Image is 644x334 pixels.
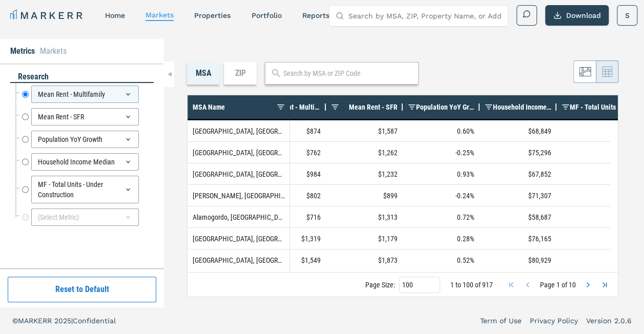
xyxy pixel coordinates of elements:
div: $67,852 [480,163,556,184]
div: [GEOGRAPHIC_DATA], [GEOGRAPHIC_DATA] [188,249,290,270]
div: 0 [556,142,633,163]
div: 0.52% [403,249,480,270]
div: 0 [556,120,633,141]
span: MARKERR [18,317,54,325]
div: Household Income Median [31,153,139,171]
a: Portfolio [251,11,281,19]
div: $58,687 [480,206,556,227]
div: 36 [556,163,633,184]
a: properties [194,11,231,19]
div: MSA [187,62,220,85]
a: markets [146,11,174,19]
div: [PERSON_NAME], [GEOGRAPHIC_DATA] [188,185,290,206]
div: Mean Rent - Multifamily [31,86,139,103]
div: [GEOGRAPHIC_DATA], [GEOGRAPHIC_DATA] [188,120,290,141]
button: S [617,5,637,26]
span: 2025 | [54,317,73,325]
div: 0.72% [403,206,480,227]
a: reports [302,11,329,19]
div: [GEOGRAPHIC_DATA], [GEOGRAPHIC_DATA] [188,163,290,184]
div: 0 [556,249,633,270]
span: MF - Total Units - Under Construction [570,103,628,111]
div: Mean Rent - SFR [31,108,139,126]
div: 0 [556,206,633,227]
div: $1,587 [326,120,403,141]
div: $76,165 [480,228,556,249]
span: of [475,281,481,289]
input: Search by MSA or ZIP Code [283,68,413,79]
span: to [455,281,461,289]
span: Confidential [73,317,116,325]
a: Privacy Policy [530,316,578,326]
div: First Page [507,281,515,289]
span: © [12,317,18,325]
button: Download [545,5,609,26]
div: $899 [326,185,403,206]
div: 0.28% [403,228,480,249]
span: 917 [482,281,493,289]
div: $1,262 [326,142,403,163]
div: $80,929 [480,249,556,270]
a: MARKERR [10,8,85,23]
span: Mean Rent - Multifamily [262,103,321,111]
div: $1,313 [326,206,403,227]
div: [GEOGRAPHIC_DATA], [GEOGRAPHIC_DATA] [188,142,290,163]
a: Term of Use [480,316,522,326]
div: Page Size: [365,281,395,289]
div: Next Page [584,281,592,289]
div: 1,439 [556,228,633,249]
div: 0.93% [403,163,480,184]
span: S [625,10,630,20]
button: Reset to Default [8,277,156,302]
div: Page Size [399,277,440,293]
div: $1,179 [326,228,403,249]
span: of [562,281,567,289]
div: MF - Total Units - Under Construction [31,176,139,203]
a: Version 2.0.6 [586,316,632,326]
div: Alamogordo, [GEOGRAPHIC_DATA] [188,206,290,227]
span: Page [540,281,555,289]
span: 10 [569,281,576,289]
div: $75,296 [480,142,556,163]
div: [GEOGRAPHIC_DATA], [GEOGRAPHIC_DATA] [188,228,290,249]
div: $71,307 [480,185,556,206]
li: Markets [40,45,67,57]
div: 0 [556,185,633,206]
div: $1,232 [326,163,403,184]
li: Metrics [10,45,35,57]
div: ZIP [224,62,257,85]
span: 1 [450,281,454,289]
div: Last Page [600,281,609,289]
div: research [10,71,154,83]
div: 0.60% [403,120,480,141]
span: Mean Rent - SFR [349,103,398,111]
span: Household Income Median [493,103,551,111]
div: -0.25% [403,142,480,163]
span: Population YoY Growth [416,103,474,111]
span: MSA Name [193,103,225,111]
div: Population YoY Growth [31,131,139,148]
div: -0.24% [403,185,480,206]
span: 100 [463,281,473,289]
div: Previous Page [524,281,532,289]
span: 1 [556,281,560,289]
div: $1,873 [326,249,403,270]
div: 100 [402,281,427,289]
input: Search by MSA, ZIP, Property Name, or Address [348,6,502,26]
a: home [105,11,125,19]
div: (Select Metric) [31,208,139,226]
div: $68,849 [480,120,556,141]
